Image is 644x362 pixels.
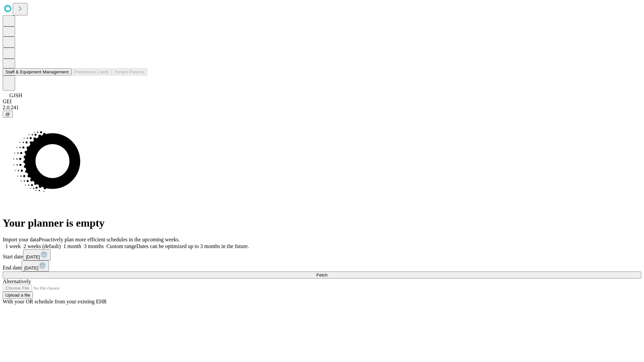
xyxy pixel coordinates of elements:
span: 1 month [63,243,81,249]
span: 3 months [84,243,104,249]
span: 2 weeks (default) [23,243,61,249]
button: [DATE] [23,249,51,260]
h1: Your planner is empty [3,217,641,229]
button: Preference Cards [71,68,112,75]
span: [DATE] [24,265,38,270]
span: Proactively plan more efficient schedules in the upcoming weeks. [39,237,180,242]
button: [DATE] [21,260,49,271]
span: Import your data [3,237,39,242]
span: GJSH [9,93,22,98]
button: Fetch [3,271,641,279]
span: Dates can be optimized up to 3 months in the future. [137,243,249,249]
span: [DATE] [26,254,40,259]
span: 1 week [5,243,21,249]
span: Alternatively [3,279,31,284]
div: GEI [3,99,641,105]
span: Custom range [106,243,136,249]
button: Upload a file [3,292,33,299]
span: Fetch [316,273,327,278]
div: End date [3,260,641,271]
div: Start date [3,249,641,260]
button: @ [3,111,13,118]
span: With your OR schedule from your existing EHR [3,299,107,304]
div: 2.0.241 [3,105,641,111]
button: Tenant Params [112,68,147,75]
span: @ [5,112,10,117]
button: Staff & Equipment Management [3,68,71,75]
